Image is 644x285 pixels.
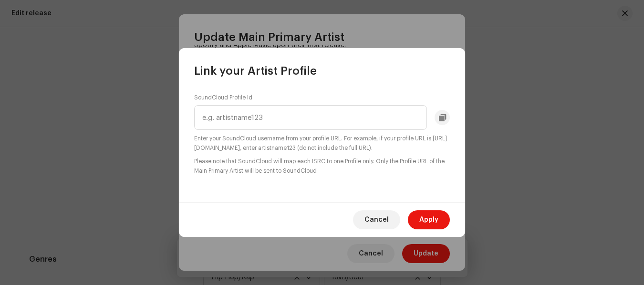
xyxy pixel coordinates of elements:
[194,157,450,176] small: Please note that SoundCloud will map each ISRC to one Profile only. Only the Profile URL of the M...
[353,210,400,229] button: Cancel
[194,94,252,101] label: SoundCloud Profile Id
[194,134,450,153] small: Enter your SoundCloud username from your profile URL. For example, if your profile URL is [URL][D...
[419,210,438,229] span: Apply
[408,210,450,229] button: Apply
[194,63,317,79] span: Link your Artist Profile
[194,105,427,130] input: e.g. artistname123
[364,210,389,229] span: Cancel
